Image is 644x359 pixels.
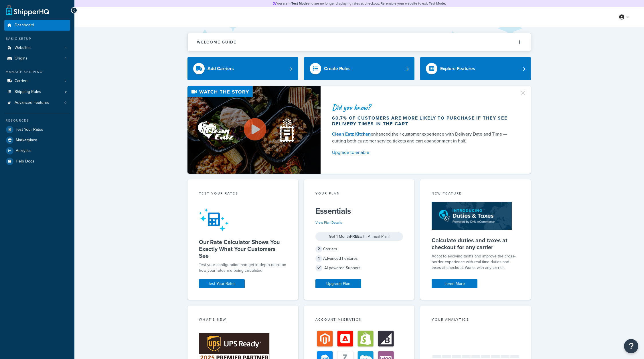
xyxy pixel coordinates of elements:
div: Test your configuration and get in-depth detail on how your rates are being calculated. [199,262,287,273]
div: New Feature [432,191,519,197]
button: Welcome Guide [188,33,531,51]
li: Carriers [4,76,70,86]
div: enhanced their customer experience with Delivery Date and Time — cutting both customer service ti... [332,131,513,144]
span: 2 [64,79,66,84]
a: Re-enable your website to exit Test Mode. [381,1,446,6]
a: Advanced Features0 [4,98,70,108]
div: AI-powered Support [315,264,403,272]
span: Websites [15,45,31,50]
img: Video thumbnail [187,86,321,174]
div: Your Analytics [432,317,519,324]
span: Analytics [16,148,31,153]
a: Test Your Rates [4,124,70,135]
a: Shipping Rules [4,87,70,97]
a: Add Carriers [187,57,298,80]
span: 1 [65,56,66,61]
div: Advanced Features [315,255,403,263]
p: Adapt to evolving tariffs and improve the cross-border experience with real-time duties and taxes... [432,253,519,271]
strong: FREE [350,233,359,239]
span: 2 [315,246,322,253]
a: Marketplace [4,135,70,145]
a: Create Rules [304,57,415,80]
a: Origins1 [4,53,70,64]
span: 1 [65,45,66,50]
div: Basic Setup [4,36,70,41]
a: View Plan Details [315,220,342,225]
div: Account Migration [315,317,403,324]
span: Origins [15,56,27,61]
h5: Our Rate Calculator Shows You Exactly What Your Customers See [199,239,287,259]
h2: Welcome Guide [197,40,236,44]
div: What's New [199,317,287,324]
a: Explore Features [420,57,531,80]
div: Your Plan [315,191,403,197]
div: Did you know? [332,103,513,111]
span: Shipping Rules [15,90,41,94]
a: Help Docs [4,156,70,166]
div: Carriers [315,245,403,253]
div: Create Rules [324,65,351,73]
span: Carriers [15,79,29,84]
a: Dashboard [4,20,70,31]
a: Analytics [4,146,70,156]
div: Add Carriers [208,65,234,73]
li: Advanced Features [4,98,70,108]
a: Test Your Rates [199,279,245,288]
a: Upgrade Plan [315,279,361,288]
div: 60.7% of customers are more likely to purchase if they see delivery times in the cart [332,115,513,127]
li: Origins [4,53,70,64]
button: Open Resource Center [624,339,638,353]
a: Clean Eatz Kitchen [332,131,371,137]
span: Help Docs [16,159,34,164]
a: Carriers2 [4,76,70,86]
span: Dashboard [15,23,34,28]
h5: Calculate duties and taxes at checkout for any carrier [432,237,519,251]
a: Learn More [432,279,477,288]
div: Resources [4,118,70,123]
span: 1 [315,255,322,262]
span: Test Your Rates [16,127,43,132]
div: Test your rates [199,191,287,197]
a: Websites1 [4,43,70,53]
span: Advanced Features [15,100,49,105]
span: Marketplace [16,138,37,143]
a: Upgrade to enable [332,148,513,156]
div: Explore Features [440,65,475,73]
h5: Essentials [315,207,403,216]
span: 0 [64,100,66,105]
div: Get 1 Month with Annual Plan! [315,232,403,241]
div: Manage Shipping [4,70,70,74]
strong: Test Mode [291,1,308,6]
